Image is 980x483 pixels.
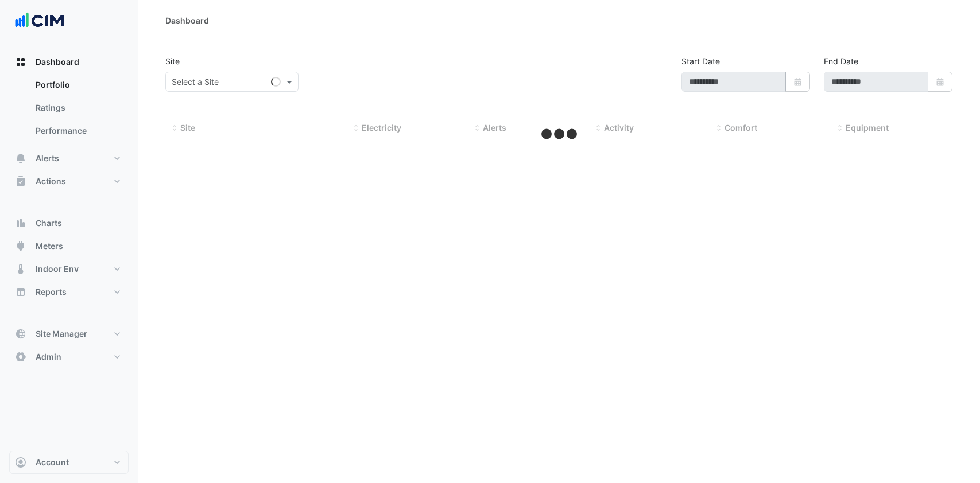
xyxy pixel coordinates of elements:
button: Dashboard [9,50,129,73]
button: Charts [9,212,129,235]
button: Actions [9,170,129,193]
a: Portfolio [26,73,129,96]
label: Site [165,55,180,67]
app-icon: Reports [15,286,26,298]
span: Alerts [483,123,506,133]
button: Site Manager [9,322,129,345]
span: Meters [36,240,63,252]
button: Reports [9,281,129,303]
span: Site [180,123,195,133]
button: Indoor Env [9,258,129,281]
app-icon: Indoor Env [15,263,26,275]
div: Dashboard [9,73,129,147]
app-icon: Dashboard [15,56,26,68]
label: End Date [824,55,858,67]
span: Site Manager [36,328,87,340]
app-icon: Site Manager [15,328,26,340]
app-icon: Actions [15,176,26,187]
span: Activity [604,123,634,133]
img: Company Logo [14,9,65,32]
span: Comfort [725,123,757,133]
div: Dashboard [165,14,209,26]
span: Account [36,457,69,468]
button: Meters [9,235,129,258]
a: Performance [26,119,129,142]
label: Start Date [681,55,720,67]
span: Reports [36,286,67,298]
span: Alerts [36,153,59,164]
span: Actions [36,176,66,187]
button: Alerts [9,147,129,170]
a: Ratings [26,96,129,119]
app-icon: Charts [15,217,26,229]
span: Electricity [362,123,401,133]
span: Admin [36,351,61,363]
button: Admin [9,345,129,368]
app-icon: Meters [15,240,26,252]
span: Equipment [846,123,889,133]
span: Indoor Env [36,263,79,275]
button: Account [9,451,129,474]
app-icon: Alerts [15,153,26,164]
span: Dashboard [36,56,79,68]
app-icon: Admin [15,351,26,363]
span: Charts [36,217,62,229]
